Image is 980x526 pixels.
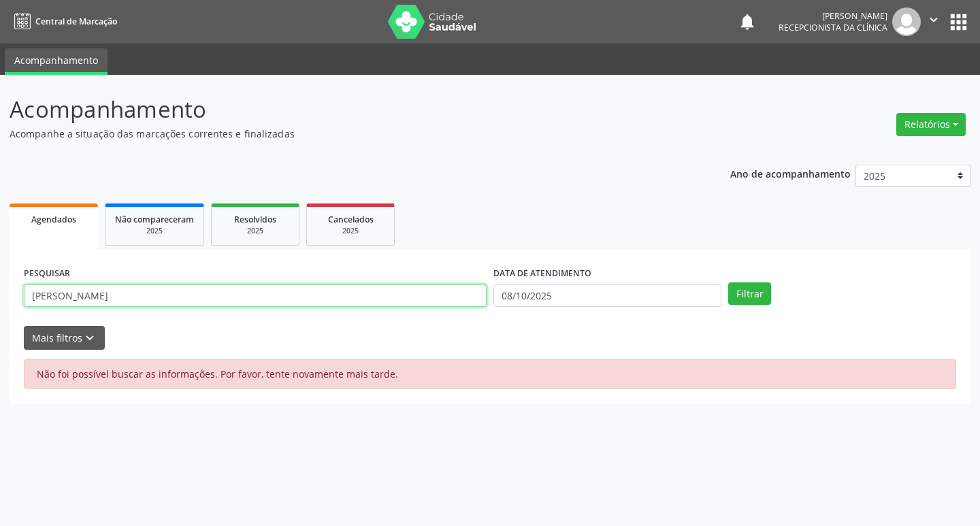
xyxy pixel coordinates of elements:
span: Não compareceram [115,214,194,225]
div: [PERSON_NAME] [779,10,887,22]
span: Resolvidos [234,214,276,225]
p: Acompanhamento [10,93,682,127]
label: PESQUISAR [24,263,70,284]
button: notifications [738,12,757,31]
input: Nome, CNS [24,284,487,308]
div: 2025 [316,226,385,236]
div: 2025 [115,226,194,236]
i:  [926,12,941,27]
a: Central de Marcação [10,10,117,33]
label: DATA DE ATENDIMENTO [493,263,591,284]
span: Recepcionista da clínica [779,22,887,33]
input: Selecione um intervalo [493,284,721,308]
p: Ano de acompanhamento [730,165,851,182]
div: 2025 [221,226,289,236]
a: Acompanhamento [5,48,108,75]
button:  [921,7,947,36]
img: img [892,7,921,36]
button: Filtrar [728,282,771,306]
i: keyboard_arrow_down [82,331,97,346]
p: Acompanhe a situação das marcações correntes e finalizadas [10,127,682,141]
span: Agendados [31,214,76,225]
button: apps [947,10,970,34]
span: Cancelados [328,214,374,225]
button: Relatórios [896,113,966,136]
button: Mais filtroskeyboard_arrow_down [24,326,105,350]
span: Central de Marcação [35,16,117,27]
div: Não foi possível buscar as informações. Por favor, tente novamente mais tarde. [24,359,956,389]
